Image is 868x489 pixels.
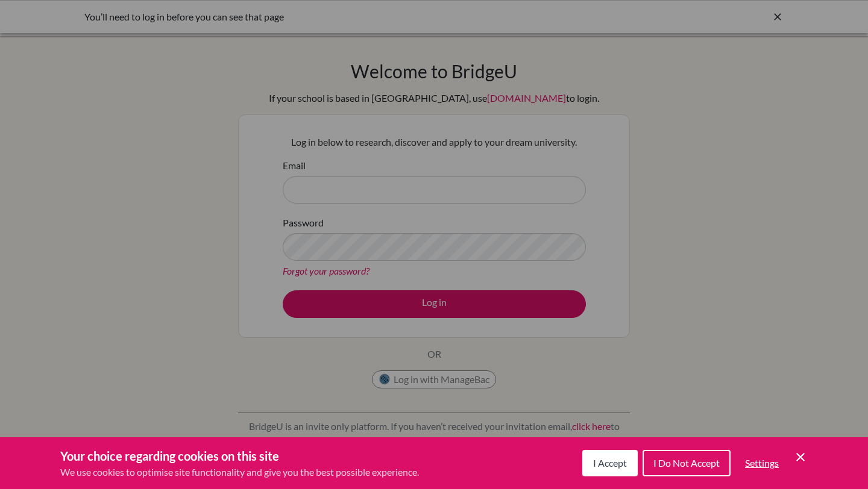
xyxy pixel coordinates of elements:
span: I Do Not Accept [653,457,720,469]
p: We use cookies to optimise site functionality and give you the best possible experience. [60,465,419,479]
button: I Accept [582,450,638,476]
h3: Your choice regarding cookies on this site [60,447,419,465]
span: Settings [745,457,779,469]
span: I Accept [593,457,627,469]
button: Save and close [793,450,808,464]
button: Settings [735,451,788,475]
button: I Do Not Accept [643,450,731,476]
